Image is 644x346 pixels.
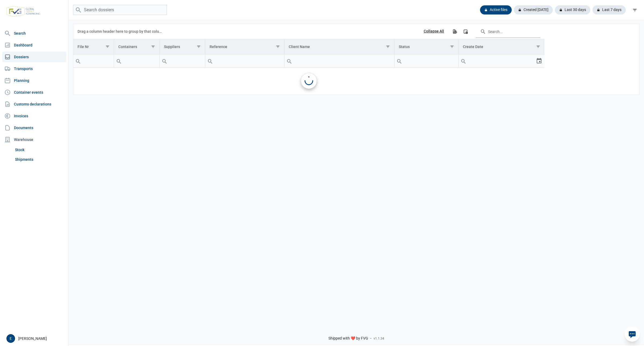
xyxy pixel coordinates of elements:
[459,54,468,67] div: Search box
[205,54,215,67] div: Search box
[160,54,205,67] input: Filter cell
[6,334,65,343] div: [PERSON_NAME]
[114,54,159,67] input: Filter cell
[459,54,536,67] input: Filter cell
[476,25,540,38] input: Search in the data grid
[205,54,284,68] td: Filter cell
[73,78,544,84] span: No data
[459,54,544,68] td: Filter cell
[463,45,483,49] div: Create Date
[2,122,66,133] a: Documents
[2,40,66,50] a: Dashboard
[399,45,410,49] div: Status
[386,45,390,49] span: Show filter options for column 'Client Name'
[480,5,512,14] div: Active files
[305,77,313,85] div: Loading...
[160,54,169,67] div: Search box
[289,45,310,49] div: Client Name
[394,54,459,68] td: Filter cell
[73,54,114,68] td: Filter cell
[210,45,227,49] div: Reference
[205,54,284,67] input: Filter cell
[450,45,454,49] span: Show filter options for column 'Status'
[555,5,590,14] div: Last 30 days
[461,27,470,36] div: Column Chooser
[105,45,109,49] span: Show filter options for column 'File Nr'
[4,4,42,19] img: FVG - Global freight forwarding
[284,54,294,67] div: Search box
[114,54,124,67] div: Search box
[118,45,137,49] div: Containers
[2,75,66,86] a: Planning
[78,45,89,49] div: File Nr
[459,39,544,54] td: Column Create Date
[276,45,280,49] span: Show filter options for column 'Reference'
[630,5,640,15] div: filter
[205,39,284,54] td: Column Reference
[114,39,159,54] td: Column Containers
[73,54,83,67] div: Search box
[2,111,66,121] a: Invoices
[592,5,626,14] div: Last 7 days
[450,27,459,36] div: Export all data to Excel
[2,87,66,98] a: Container events
[374,336,384,341] span: v1.1.34
[2,52,66,62] a: Dossiers
[73,39,114,54] td: Column File Nr
[78,24,540,39] div: Data grid toolbar
[159,39,205,54] td: Column Suppliers
[536,54,542,67] div: Select
[2,134,66,145] div: Warehouse
[424,29,444,34] div: Collapse All
[13,145,66,155] a: Stock
[164,45,180,49] div: Suppliers
[394,54,404,67] div: Search box
[328,336,368,341] span: Shipped with ❤️ by FVG
[73,5,167,15] input: Search dossiers
[394,54,459,67] input: Filter cell
[370,336,371,341] span: -
[536,45,540,49] span: Show filter options for column 'Create Date'
[114,54,159,68] td: Filter cell
[151,45,155,49] span: Show filter options for column 'Containers'
[284,54,394,67] input: Filter cell
[2,99,66,110] a: Customs declarations
[6,334,15,343] button: E
[197,45,201,49] span: Show filter options for column 'Suppliers'
[394,39,459,54] td: Column Status
[2,63,66,74] a: Transports
[73,54,114,67] input: Filter cell
[159,54,205,68] td: Filter cell
[2,28,66,39] a: Search
[284,39,394,54] td: Column Client Name
[78,27,164,36] div: Drag a column header here to group by that column
[514,5,553,14] div: Created [DATE]
[284,54,394,68] td: Filter cell
[13,155,66,164] a: Shipments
